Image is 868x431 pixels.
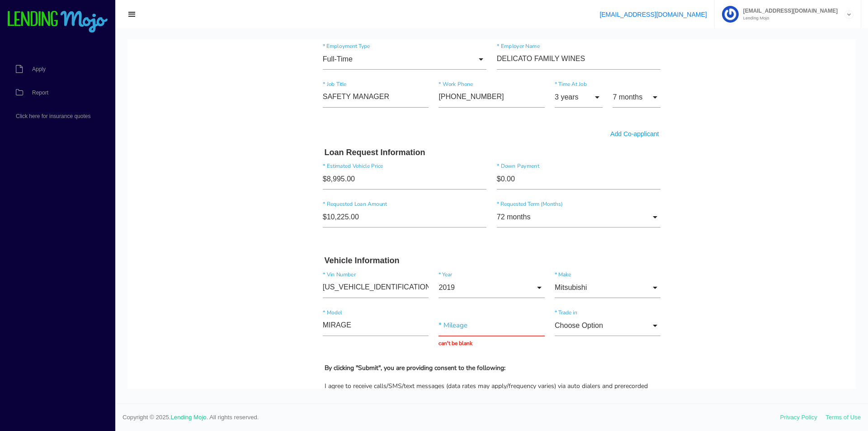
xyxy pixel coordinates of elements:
a: [EMAIL_ADDRESS][DOMAIN_NAME] [599,11,707,18]
small: Lending Mojo [739,16,838,20]
span: Click here for insurance quotes [16,114,90,119]
span: Apply [32,66,46,72]
span: [EMAIL_ADDRESS][DOMAIN_NAME] [739,8,838,14]
h3: Vehicle Information [197,217,532,227]
span: Report [32,90,48,95]
a: Add Co-applicant [483,90,531,99]
img: logo-small.png [7,11,108,33]
a: Lending Mojo [171,414,207,421]
div: I agree to receive calls/SMS/text messages (data rates may apply/frequency varies) via auto diale... [197,342,532,369]
a: Terms of Use [826,414,861,421]
img: Profile image [722,6,739,23]
b: By clicking "Submit", you are providing consent to the following: [197,324,378,333]
a: Privacy Policy [780,414,817,421]
h3: Loan Request Information [197,109,532,118]
span: Copyright © 2025. . All rights reserved. [123,413,780,422]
